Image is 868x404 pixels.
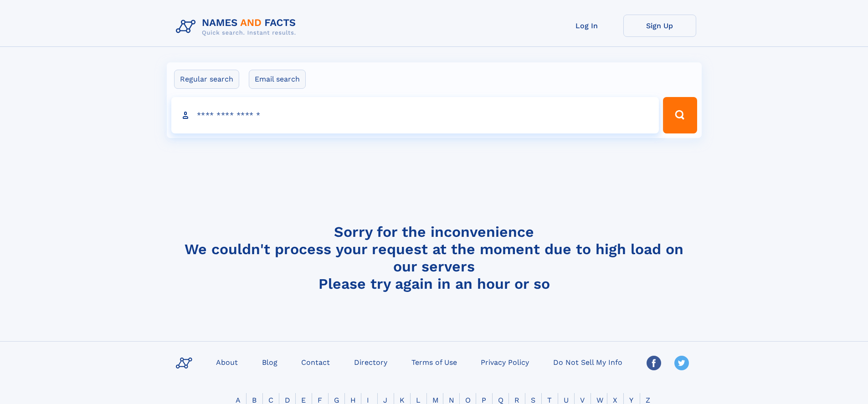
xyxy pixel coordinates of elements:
a: Contact [298,355,334,368]
a: Terms of Use [408,355,461,368]
img: Twitter [674,356,689,370]
a: Directory [350,355,391,368]
img: Facebook [647,356,661,370]
a: Do Not Sell My Info [550,355,626,368]
label: Email search [249,70,306,89]
h4: Sorry for the inconvenience We couldn't process your request at the moment due to high load on ou... [172,223,696,292]
a: About [212,355,241,368]
label: Regular search [174,70,239,89]
button: Search Button [663,97,697,133]
a: Log In [550,15,623,37]
a: Sign Up [623,15,696,37]
input: search input [171,97,659,133]
a: Blog [258,355,281,368]
a: Privacy Policy [477,355,533,368]
img: Logo Names and Facts [172,15,303,39]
